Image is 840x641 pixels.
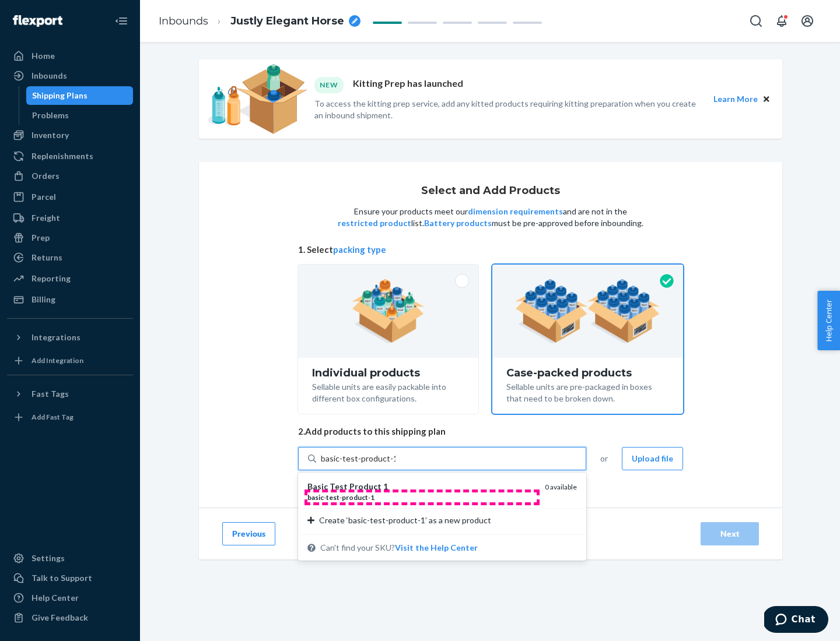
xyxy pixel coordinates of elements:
a: Replenishments [7,147,133,165]
a: Orders [7,167,133,185]
a: Inbounds [7,66,133,85]
a: Parcel [7,188,133,206]
a: Billing [7,290,133,309]
div: Integrations [32,332,80,343]
div: Inventory [32,129,69,141]
button: Open notifications [770,9,793,33]
p: Kitting Prep has launched [353,77,463,93]
div: Orders [32,170,60,182]
button: Next [701,522,759,545]
em: Product [349,481,381,491]
h1: Select and Add Products [421,185,560,197]
em: 1 [383,481,388,491]
em: basic [307,493,324,502]
div: Returns [32,252,62,263]
div: Help Center [32,592,79,604]
button: Talk to Support [7,569,133,587]
div: Next [710,528,749,540]
button: Give Feedback [7,608,133,627]
img: case-pack.59cecea509d18c883b923b81aeac6d0b.png [515,279,660,343]
button: Open account menu [796,9,819,33]
ol: breadcrumbs [149,4,370,38]
div: Prep [32,232,50,244]
div: Problems [32,110,69,121]
a: Reporting [7,269,133,288]
div: Talk to Support [32,572,92,584]
button: Close Navigation [110,9,133,33]
span: Can't find your SKU? [320,542,478,554]
button: Integrations [7,328,133,347]
div: Shipping Plans [32,90,87,101]
img: individual-pack.facf35554cb0f1810c75b2bd6df2d64e.png [352,279,425,343]
div: Sellable units are pre-packaged in boxes that need to be broken down. [506,379,669,404]
a: Returns [7,248,133,267]
button: Upload file [622,447,683,470]
div: Fast Tags [32,388,69,400]
a: Freight [7,209,133,227]
em: product [342,493,368,502]
div: Individual products [312,367,464,379]
a: Settings [7,549,133,568]
button: Previous [222,522,275,545]
a: Inventory [7,126,133,145]
span: or [600,453,608,464]
div: Case-packed products [506,367,669,379]
div: NEW [314,77,344,93]
img: Flexport logo [13,15,62,27]
p: Ensure your products meet our and are not in the list. must be pre-approved before inbounding. [337,206,645,229]
div: Settings [32,552,65,564]
button: Close [760,93,773,105]
span: 2. Add products to this shipping plan [298,425,683,438]
div: Billing [32,294,55,305]
em: test [326,493,339,502]
button: dimension requirements [468,206,563,217]
a: Add Fast Tag [7,408,133,427]
button: Learn More [713,93,758,105]
div: Add Integration [32,355,83,365]
button: Basic Test Product 1basic-test-product-10 availableCreate ‘basic-test-product-1’ as a new product... [395,542,478,554]
div: - - - [307,492,535,502]
div: Give Feedback [32,612,88,624]
button: packing type [333,244,386,256]
div: Sellable units are easily packable into different box configurations. [312,379,464,404]
a: Shipping Plans [26,86,134,105]
a: Home [7,47,133,65]
iframe: Opens a widget where you can chat to one of our agents [764,606,828,635]
a: Prep [7,228,133,247]
div: Parcel [32,191,56,203]
div: Inbounds [32,70,67,82]
em: Basic [307,481,328,491]
a: Inbounds [159,15,208,27]
button: Battery products [424,217,492,229]
span: 1. Select [298,244,683,256]
div: Freight [32,212,60,224]
div: Home [32,50,55,62]
span: 0 available [545,482,577,491]
button: Fast Tags [7,385,133,403]
a: Help Center [7,589,133,607]
p: To access the kitting prep service, add any kitted products requiring kitting preparation when yo... [314,98,703,121]
div: Add Fast Tag [32,412,73,422]
button: Open Search Box [744,9,768,33]
a: Problems [26,106,134,125]
span: Justly Elegant Horse [230,14,344,29]
div: Replenishments [32,150,93,162]
button: restricted product [338,217,411,229]
em: 1 [370,493,374,502]
a: Add Integration [7,351,133,370]
button: Help Center [817,291,840,350]
em: Test [330,481,348,491]
span: Create ‘basic-test-product-1’ as a new product [319,515,491,526]
div: Reporting [32,273,71,284]
input: Basic Test Product 1basic-test-product-10 availableCreate ‘basic-test-product-1’ as a new product... [321,453,395,464]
